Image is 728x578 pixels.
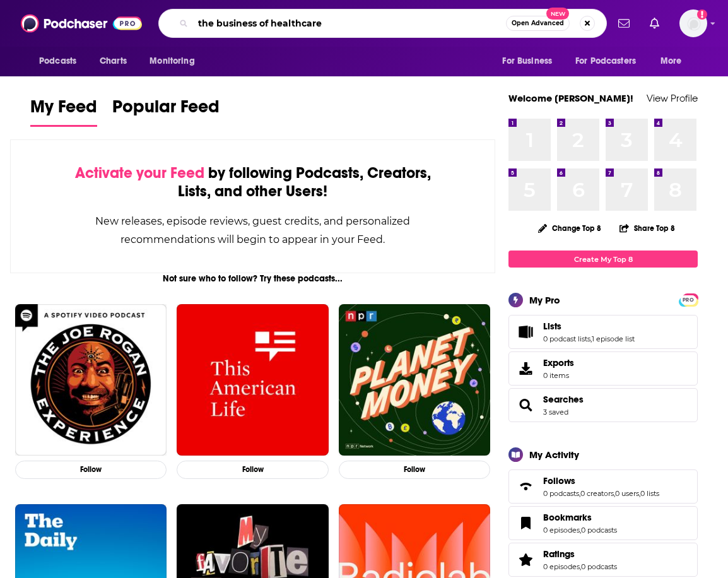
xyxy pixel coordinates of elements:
[529,449,579,461] div: My Activity
[543,334,590,343] a: 0 podcast lists
[546,8,569,20] span: New
[75,163,204,182] span: Activate your Feed
[141,49,211,73] button: open menu
[640,489,659,498] a: 0 lists
[581,562,617,571] a: 0 podcasts
[543,357,574,369] span: Exports
[543,321,561,332] span: Lists
[177,461,328,479] button: Follow
[158,9,607,38] div: Search podcasts, credits, & more...
[681,295,696,305] span: PRO
[543,475,575,487] span: Follows
[493,49,568,73] button: open menu
[614,489,615,498] span: ,
[508,388,698,422] span: Searches
[543,371,574,380] span: 0 items
[543,548,617,560] a: Ratings
[531,220,609,236] button: Change Top 8
[512,20,564,27] span: Open Advanced
[508,351,698,386] a: Exports
[177,304,328,456] img: This American Life
[513,360,538,377] span: Exports
[513,396,538,414] a: Searches
[679,9,707,37] img: User Profile
[74,164,432,201] div: by following Podcasts, Creators, Lists, and other Users!
[543,489,579,498] a: 0 podcasts
[508,543,698,577] span: Ratings
[543,408,568,416] a: 3 saved
[543,512,617,523] a: Bookmarks
[10,273,495,284] div: Not sure who to follow? Try these podcasts...
[580,562,581,571] span: ,
[567,49,654,73] button: open menu
[647,92,698,104] a: View Profile
[613,13,635,34] a: Show notifications dropdown
[697,9,707,20] svg: Add a profile image
[30,96,97,125] span: My Feed
[543,526,580,534] a: 0 episodes
[590,334,592,343] span: ,
[508,92,633,104] a: Welcome [PERSON_NAME]!
[543,548,575,560] span: Ratings
[502,52,552,70] span: For Business
[543,562,580,571] a: 0 episodes
[100,52,127,70] span: Charts
[513,478,538,495] a: Follows
[339,304,490,456] img: Planet Money
[513,514,538,532] a: Bookmarks
[619,216,676,240] button: Share Top 8
[39,52,76,70] span: Podcasts
[508,469,698,504] span: Follows
[543,475,659,487] a: Follows
[615,489,639,498] a: 0 users
[339,461,490,479] button: Follow
[112,96,220,127] a: Popular Feed
[529,294,560,306] div: My Pro
[150,52,194,70] span: Monitoring
[15,304,167,456] img: The Joe Rogan Experience
[112,96,220,125] span: Popular Feed
[660,52,682,70] span: More
[91,49,134,73] a: Charts
[508,251,698,268] a: Create My Top 8
[508,315,698,349] span: Lists
[579,489,580,498] span: ,
[543,321,635,332] a: Lists
[543,394,584,405] a: Searches
[652,49,698,73] button: open menu
[580,526,581,534] span: ,
[513,551,538,569] a: Ratings
[679,9,707,37] button: Show profile menu
[645,13,664,34] a: Show notifications dropdown
[543,512,592,523] span: Bookmarks
[74,212,432,249] div: New releases, episode reviews, guest credits, and personalized recommendations will begin to appe...
[21,11,142,35] img: Podchaser - Follow, Share and Rate Podcasts
[592,334,635,343] a: 1 episode list
[15,461,167,479] button: Follow
[193,13,506,33] input: Search podcasts, credits, & more...
[575,52,636,70] span: For Podcasters
[679,9,707,37] span: Logged in as WE_Broadcast
[508,506,698,540] span: Bookmarks
[30,49,93,73] button: open menu
[639,489,640,498] span: ,
[581,526,617,534] a: 0 podcasts
[681,295,696,304] a: PRO
[30,96,97,127] a: My Feed
[513,323,538,341] a: Lists
[580,489,614,498] a: 0 creators
[506,16,570,31] button: Open AdvancedNew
